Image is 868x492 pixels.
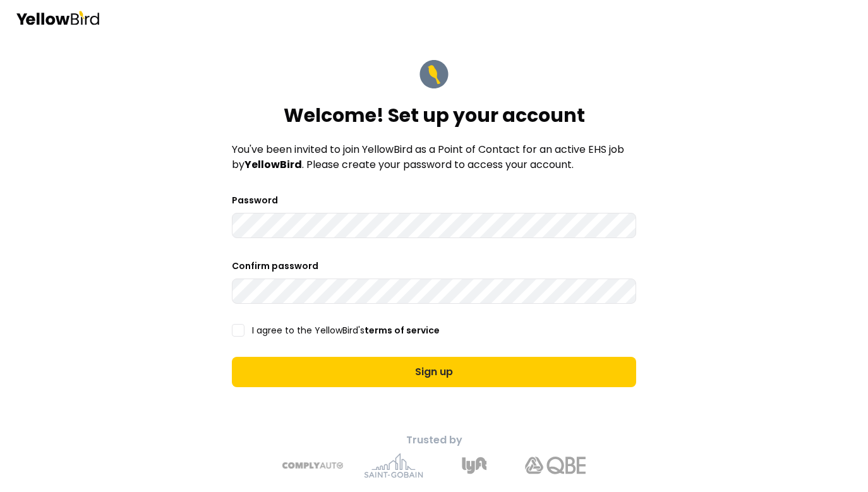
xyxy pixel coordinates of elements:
[232,357,636,387] button: Sign up
[232,194,278,207] label: Password
[222,433,646,448] p: Trusted by
[365,324,440,337] a: terms of service
[244,157,302,172] strong: YellowBird
[232,142,636,172] p: You've been invited to join YellowBird as a Point of Contact for an active EHS job by . Please cr...
[232,260,318,272] label: Confirm password
[284,104,585,127] h1: Welcome! Set up your account
[252,326,440,335] label: I agree to the YellowBird's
